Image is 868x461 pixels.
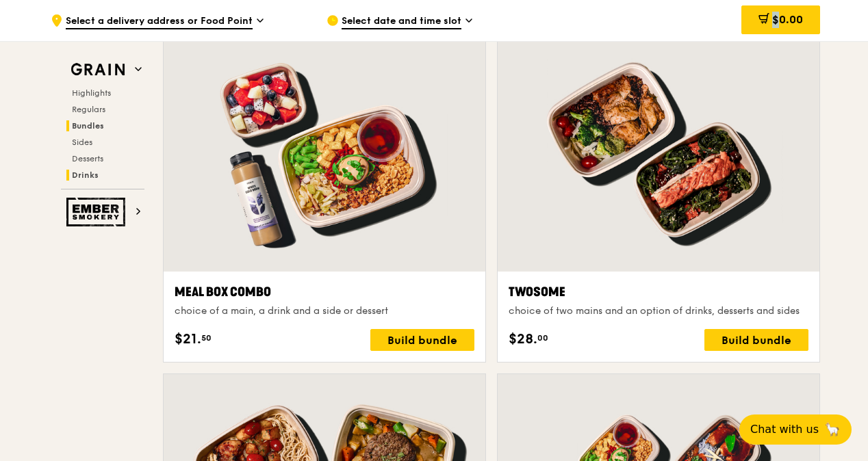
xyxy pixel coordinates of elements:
[739,414,852,445] button: Chat with us🦙
[704,329,808,351] div: Build bundle
[824,421,841,438] span: 🦙
[72,170,99,180] span: Drinks
[66,198,129,226] img: Ember Smokery web logo
[537,332,548,343] span: 00
[72,154,103,163] span: Desserts
[66,57,129,82] img: Grain web logo
[66,14,253,29] span: Select a delivery address or Food Point
[509,329,537,350] span: $28.
[509,282,808,302] div: Twosome
[175,282,474,302] div: Meal Box Combo
[175,329,201,350] span: $21.
[370,329,474,351] div: Build bundle
[509,304,808,318] div: choice of two mains and an option of drinks, desserts and sides
[772,13,803,26] span: $0.00
[175,304,474,318] div: choice of a main, a drink and a side or dessert
[72,121,104,131] span: Bundles
[72,88,111,98] span: Highlights
[342,14,461,29] span: Select date and time slot
[72,137,92,147] span: Sides
[72,105,105,114] span: Regulars
[201,332,212,343] span: 50
[750,421,819,438] span: Chat with us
